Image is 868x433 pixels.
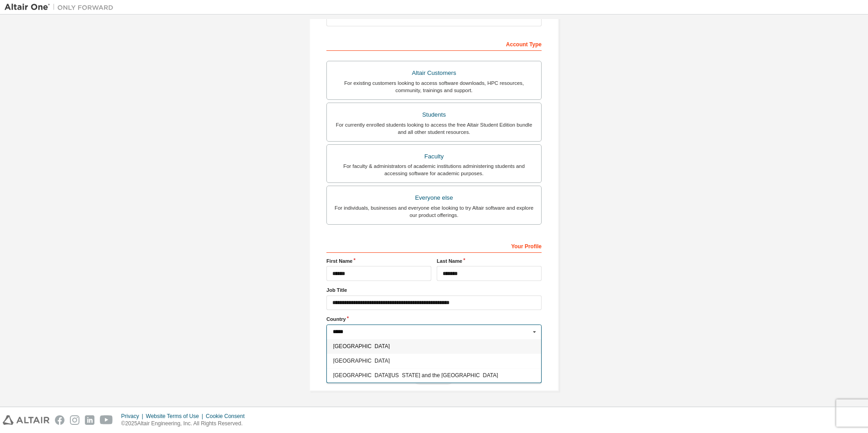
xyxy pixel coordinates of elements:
[55,415,64,425] img: facebook.svg
[121,413,146,420] div: Privacy
[437,257,542,265] label: Last Name
[332,79,536,94] div: For existing customers looking to access software downloads, HPC resources, community, trainings ...
[332,204,536,219] div: For individuals, businesses and everyone else looking to try Altair software and explore our prod...
[326,286,542,294] label: Job Title
[332,162,536,177] div: For faculty & administrators of academic institutions administering students and accessing softwa...
[70,415,79,425] img: instagram.svg
[85,415,94,425] img: linkedin.svg
[332,192,536,204] div: Everyone else
[5,3,118,12] img: Altair One
[326,257,431,265] label: First Name
[332,108,536,121] div: Students
[326,238,542,253] div: Your Profile
[146,413,206,420] div: Website Terms of Use
[332,121,536,136] div: For currently enrolled students looking to access the free Altair Student Edition bundle and all ...
[3,415,49,425] img: altair_logo.svg
[100,415,113,425] img: youtube.svg
[333,373,535,378] span: [GEOGRAPHIC_DATA][US_STATE] and the [GEOGRAPHIC_DATA]
[332,67,536,79] div: Altair Customers
[326,36,542,51] div: Account Type
[333,358,535,364] span: [GEOGRAPHIC_DATA]
[333,344,535,349] span: [GEOGRAPHIC_DATA]
[332,150,536,163] div: Faculty
[206,413,250,420] div: Cookie Consent
[121,420,250,428] p: © 2025 Altair Engineering, Inc. All Rights Reserved.
[326,315,542,323] label: Country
